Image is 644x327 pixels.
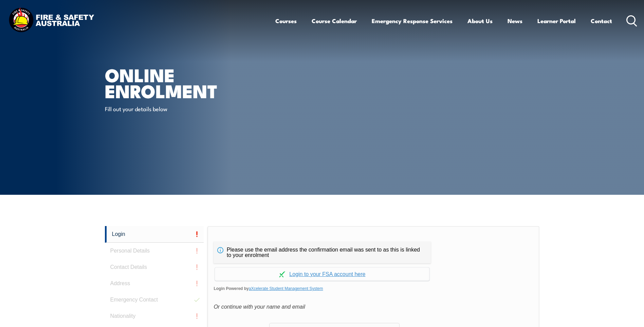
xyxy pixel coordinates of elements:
[214,242,431,263] div: Please use the email address the confirmation email was sent to as this is linked to your enrolment
[591,12,612,30] a: Contact
[467,12,493,30] a: About Us
[105,226,204,243] a: Login
[214,302,533,312] div: Or continue with your name and email
[537,12,576,30] a: Learner Portal
[312,12,357,30] a: Course Calendar
[214,283,533,294] span: Login Powered by
[279,271,285,277] img: Log in withaxcelerate
[105,105,229,113] p: Fill out your details below
[372,12,453,30] a: Emergency Response Services
[105,67,273,98] h1: Online Enrolment
[508,12,522,30] a: News
[249,286,323,291] a: aXcelerate Student Management System
[275,12,297,30] a: Courses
